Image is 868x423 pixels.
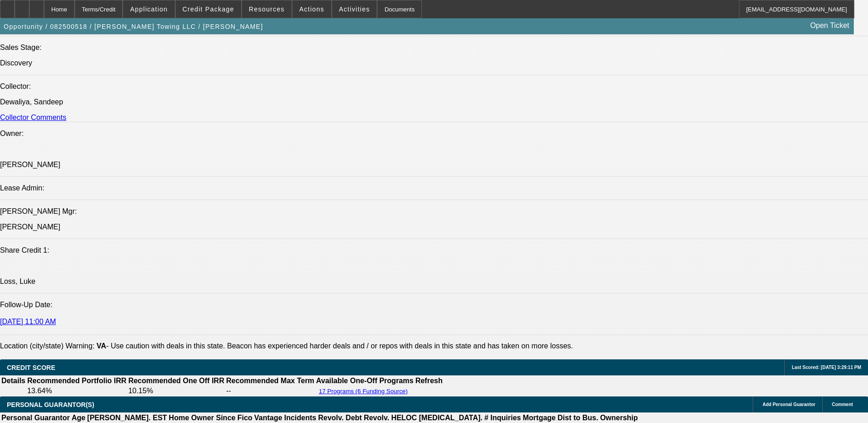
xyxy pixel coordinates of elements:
span: Resources [249,5,285,13]
td: -- [226,386,315,396]
b: Mortgage [523,414,556,422]
button: Resources [242,0,291,18]
label: - Use caution with deals in this state. Beacon has experienced harder deals and / or repos with d... [97,342,573,350]
b: Fico [237,414,253,422]
td: 10.15% [128,386,225,396]
b: [PERSON_NAME]. EST [87,414,167,422]
b: Personal Guarantor [1,414,70,422]
button: Application [123,0,174,18]
span: PERSONAL GUARANTOR(S) [7,401,94,408]
button: 17 Programs (6 Funding Source) [316,387,410,395]
b: Vantage [254,414,282,422]
td: 13.64% [27,386,127,396]
th: Recommended One Off IRR [128,376,225,385]
span: Activities [339,5,370,13]
button: Credit Package [176,0,241,18]
button: Actions [292,0,331,18]
span: Credit Package [183,5,234,13]
a: Open Ticket [807,18,853,33]
b: VA [97,342,106,350]
th: Recommended Max Term [226,376,315,385]
b: Revolv. HELOC [MEDICAL_DATA]. [364,414,483,422]
b: Ownership [600,414,638,422]
span: Comment [832,402,853,407]
th: Refresh [415,376,443,385]
span: Last Scored: [DATE] 3:29:11 PM [792,365,861,370]
b: # Inquiries [484,414,521,422]
button: Activities [332,0,377,18]
b: Dist to Bus. [558,414,598,422]
th: Details [1,376,26,385]
th: Available One-Off Programs [316,376,414,385]
b: Revolv. Debt [318,414,362,422]
b: Age [71,414,85,422]
span: Application [130,5,167,13]
span: Add Personal Guarantor [762,402,815,407]
span: Actions [299,5,324,13]
span: Opportunity / 082500518 / [PERSON_NAME] Towing LLC / [PERSON_NAME] [4,23,263,30]
span: CREDIT SCORE [7,364,55,371]
b: Home Owner Since [169,414,236,422]
b: Incidents [284,414,316,422]
th: Recommended Portfolio IRR [27,376,127,385]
